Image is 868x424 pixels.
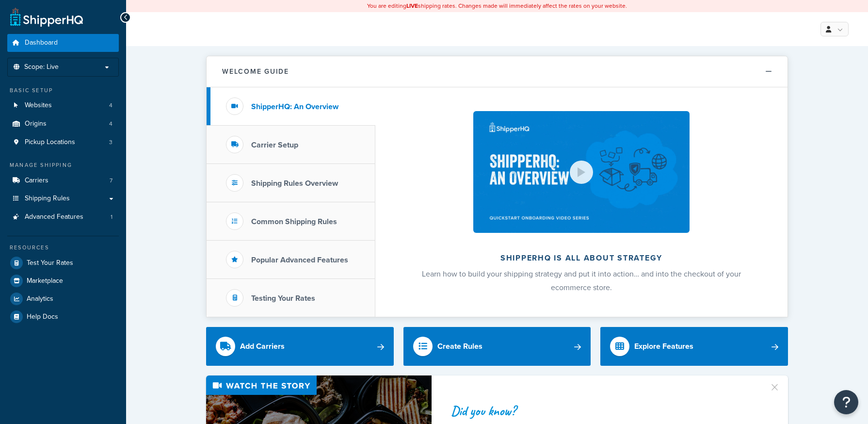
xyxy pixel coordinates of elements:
[7,133,119,151] a: Pickup Locations3
[7,115,119,133] li: Origins
[251,217,337,226] h3: Common Shipping Rules
[406,1,418,10] b: LIVE
[473,111,690,233] img: ShipperHQ is all about strategy
[251,256,348,264] h3: Popular Advanced Features
[109,138,113,147] span: 3
[207,56,788,87] button: Welcome Guide
[206,327,394,366] a: Add Carriers
[7,244,119,252] div: Resources
[25,101,52,110] span: Websites
[25,138,75,147] span: Pickup Locations
[7,133,119,151] li: Pickup Locations
[7,308,119,326] a: Help Docs
[437,340,482,353] div: Create Rules
[251,294,315,303] h3: Testing Your Rates
[7,86,119,95] div: Basic Setup
[25,213,83,221] span: Advanced Features
[7,161,119,169] div: Manage Shipping
[27,259,73,267] span: Test Your Rates
[251,141,298,149] h3: Carrier Setup
[27,313,58,321] span: Help Docs
[834,390,858,414] button: Open Resource Center
[7,208,119,226] li: Advanced Features
[7,97,119,114] a: Websites4
[7,254,119,272] a: Test Your Rates
[7,172,119,190] a: Carriers7
[600,327,788,366] a: Explore Features
[7,272,119,290] a: Marketplace
[27,277,63,285] span: Marketplace
[7,172,119,190] li: Carriers
[110,177,113,185] span: 7
[451,404,757,418] div: Did you know?
[111,213,113,221] span: 1
[251,102,338,111] h3: ShipperHQ: An Overview
[7,115,119,133] a: Origins4
[25,39,58,47] span: Dashboard
[25,120,47,128] span: Origins
[24,63,59,71] span: Scope: Live
[7,290,119,308] a: Analytics
[422,268,741,293] span: Learn how to build your shipping strategy and put it into action… and into the checkout of your e...
[403,327,591,366] a: Create Rules
[27,295,53,303] span: Analytics
[25,177,48,185] span: Carriers
[251,179,338,188] h3: Shipping Rules Overview
[109,120,113,128] span: 4
[634,340,693,353] div: Explore Features
[401,254,762,262] h2: ShipperHQ is all about strategy
[222,68,289,75] h2: Welcome Guide
[7,190,119,208] a: Shipping Rules
[109,101,113,110] span: 4
[25,195,70,203] span: Shipping Rules
[7,97,119,114] li: Websites
[7,34,119,52] a: Dashboard
[240,340,285,353] div: Add Carriers
[7,208,119,226] a: Advanced Features1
